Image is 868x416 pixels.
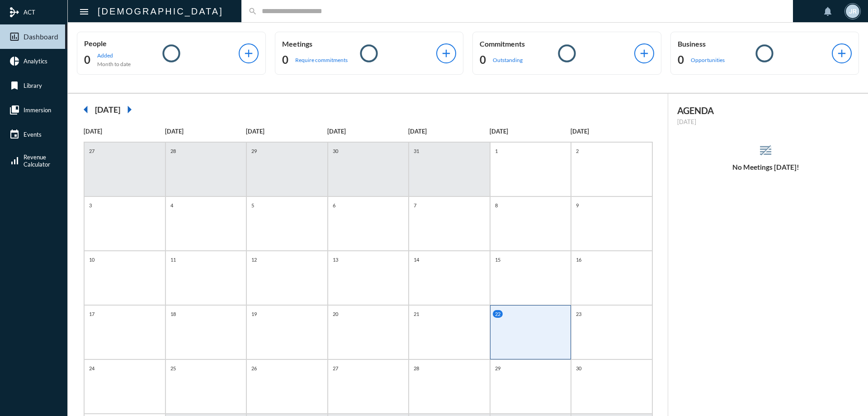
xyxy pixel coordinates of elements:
[574,310,584,318] p: 23
[168,147,178,155] p: 28
[411,364,421,372] p: 28
[493,201,500,209] p: 8
[9,7,20,18] mat-icon: mediation
[168,310,178,318] p: 18
[330,364,340,372] p: 27
[677,118,855,125] p: [DATE]
[249,201,256,209] p: 5
[846,5,859,18] div: JR
[327,128,409,135] p: [DATE]
[9,31,20,42] mat-icon: insert_chart_outlined
[677,105,855,116] h2: AGENDA
[24,57,47,65] span: Analytics
[24,131,42,138] span: Events
[574,256,584,263] p: 16
[87,147,97,155] p: 27
[168,256,178,263] p: 11
[574,147,581,155] p: 2
[411,256,421,263] p: 14
[168,201,175,209] p: 4
[408,128,490,135] p: [DATE]
[822,6,833,17] mat-icon: notifications
[493,256,503,263] p: 15
[248,7,257,16] mat-icon: search
[9,155,20,166] mat-icon: signal_cellular_alt
[24,82,42,89] span: Library
[24,9,35,16] span: ACT
[571,128,652,135] p: [DATE]
[411,147,421,155] p: 31
[493,364,503,372] p: 29
[75,2,93,20] button: Toggle sidenav
[249,310,259,318] p: 19
[24,153,50,168] span: Revenue Calculator
[668,163,864,171] h5: No Meetings [DATE]!
[24,106,51,114] span: Immersion
[758,143,773,158] mat-icon: reorder
[574,201,581,209] p: 9
[330,256,340,263] p: 13
[165,128,246,135] p: [DATE]
[574,364,584,372] p: 30
[246,128,327,135] p: [DATE]
[493,310,503,318] p: 22
[168,364,178,372] p: 25
[87,310,97,318] p: 17
[9,80,20,91] mat-icon: bookmark
[84,128,165,135] p: [DATE]
[87,256,97,263] p: 10
[490,128,571,135] p: [DATE]
[79,6,90,17] mat-icon: Side nav toggle icon
[411,201,419,209] p: 7
[249,364,259,372] p: 26
[330,147,340,155] p: 30
[87,201,94,209] p: 3
[77,100,95,119] mat-icon: arrow_left
[9,105,20,115] mat-icon: collections_bookmark
[24,33,58,41] span: Dashboard
[9,129,20,140] mat-icon: event
[411,310,421,318] p: 21
[87,364,97,372] p: 24
[249,256,259,263] p: 12
[330,310,340,318] p: 20
[493,147,500,155] p: 1
[120,100,138,119] mat-icon: arrow_right
[330,201,338,209] p: 6
[98,4,223,19] h2: [DEMOGRAPHIC_DATA]
[249,147,259,155] p: 29
[95,105,120,115] h2: [DATE]
[9,56,20,67] mat-icon: pie_chart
